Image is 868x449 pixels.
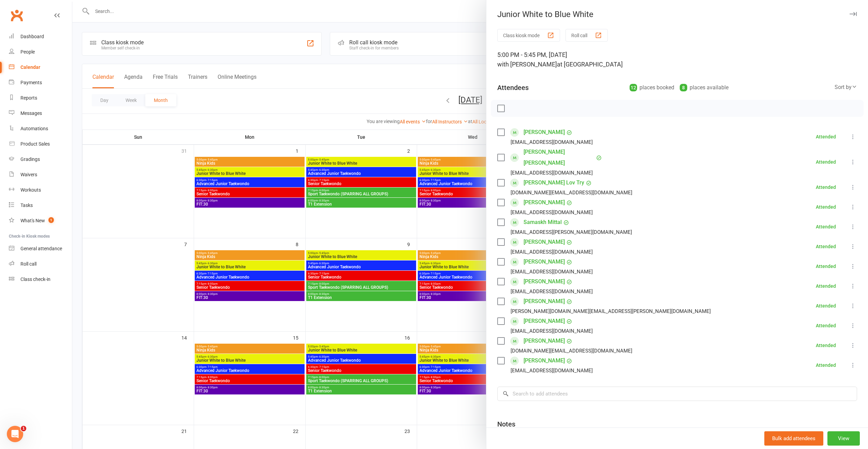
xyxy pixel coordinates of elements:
button: Bulk add attendees [764,431,823,446]
div: [EMAIL_ADDRESS][DOMAIN_NAME] [511,138,593,147]
a: Workouts [9,182,72,198]
a: [PERSON_NAME] [524,197,565,208]
div: Attended [816,284,836,288]
a: Tasks [9,198,72,213]
div: [EMAIL_ADDRESS][DOMAIN_NAME] [511,267,593,276]
div: places available [680,83,729,92]
div: Messages [20,110,42,116]
a: What's New1 [9,213,72,228]
button: Class kiosk mode [497,29,560,42]
div: Tasks [20,203,33,208]
a: Payments [9,75,72,90]
div: Dashboard [20,34,44,39]
div: Gradings [20,156,40,162]
span: at [GEOGRAPHIC_DATA] [557,61,623,68]
a: Class kiosk mode [9,272,72,287]
div: Attended [816,363,836,368]
input: Search to add attendees [497,387,857,401]
div: Junior White to Blue White [486,10,868,19]
a: People [9,44,72,60]
span: 1 [48,217,54,223]
div: Attendees [497,83,529,92]
a: [PERSON_NAME] [524,237,565,248]
div: General attendance [20,246,62,251]
div: Workouts [20,187,41,193]
div: [PERSON_NAME][DOMAIN_NAME][EMAIL_ADDRESS][PERSON_NAME][DOMAIN_NAME] [511,307,711,316]
div: places booked [630,83,674,92]
a: Product Sales [9,136,72,152]
div: [EMAIL_ADDRESS][DOMAIN_NAME] [511,287,593,296]
div: Attended [816,160,836,164]
iframe: Intercom live chat [7,426,23,442]
div: 8 [680,84,687,91]
div: Payments [20,80,42,85]
span: with [PERSON_NAME] [497,61,557,68]
div: Notes [497,419,515,429]
a: [PERSON_NAME] [524,256,565,267]
div: [EMAIL_ADDRESS][DOMAIN_NAME] [511,208,593,217]
div: [EMAIL_ADDRESS][DOMAIN_NAME] [511,327,593,335]
span: 1 [21,426,26,431]
div: Attended [816,343,836,348]
a: Roll call [9,256,72,272]
a: [PERSON_NAME] [524,276,565,287]
a: Dashboard [9,29,72,44]
div: Attended [816,185,836,190]
div: Sort by [835,83,857,92]
a: Reports [9,90,72,106]
div: [EMAIL_ADDRESS][DOMAIN_NAME] [511,248,593,256]
button: View [827,431,860,446]
div: Attended [816,244,836,249]
div: [DOMAIN_NAME][EMAIL_ADDRESS][DOMAIN_NAME] [511,188,632,197]
div: [EMAIL_ADDRESS][PERSON_NAME][DOMAIN_NAME] [511,228,632,237]
a: [PERSON_NAME] Lov Try [524,177,584,188]
div: Waivers [20,172,37,177]
div: People [20,49,35,55]
a: Automations [9,121,72,136]
a: Samaskh Mittal [524,217,562,228]
div: Attended [816,303,836,308]
a: General attendance kiosk mode [9,241,72,256]
div: Class check-in [20,276,50,282]
div: Reports [20,95,37,101]
div: [EMAIL_ADDRESS][DOMAIN_NAME] [511,168,593,177]
div: Automations [20,126,48,131]
a: Calendar [9,60,72,75]
a: Messages [9,106,72,121]
a: [PERSON_NAME] [524,296,565,307]
div: [EMAIL_ADDRESS][DOMAIN_NAME] [511,366,593,375]
a: Gradings [9,152,72,167]
div: 12 [630,84,637,91]
a: [PERSON_NAME] [524,127,565,138]
button: Roll call [565,29,608,42]
a: [PERSON_NAME] [524,355,565,366]
a: [PERSON_NAME] [524,316,565,327]
a: Waivers [9,167,72,182]
a: Clubworx [8,7,25,24]
div: Calendar [20,64,40,70]
div: Attended [816,134,836,139]
div: Attended [816,264,836,269]
div: 5:00 PM - 5:45 PM, [DATE] [497,50,857,69]
div: Attended [816,323,836,328]
a: [PERSON_NAME] [PERSON_NAME] [524,147,594,168]
div: Roll call [20,261,36,267]
div: Attended [816,205,836,209]
div: Attended [816,224,836,229]
a: [PERSON_NAME] [524,335,565,346]
div: Product Sales [20,141,50,147]
div: What's New [20,218,45,223]
div: [DOMAIN_NAME][EMAIL_ADDRESS][DOMAIN_NAME] [511,346,632,355]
